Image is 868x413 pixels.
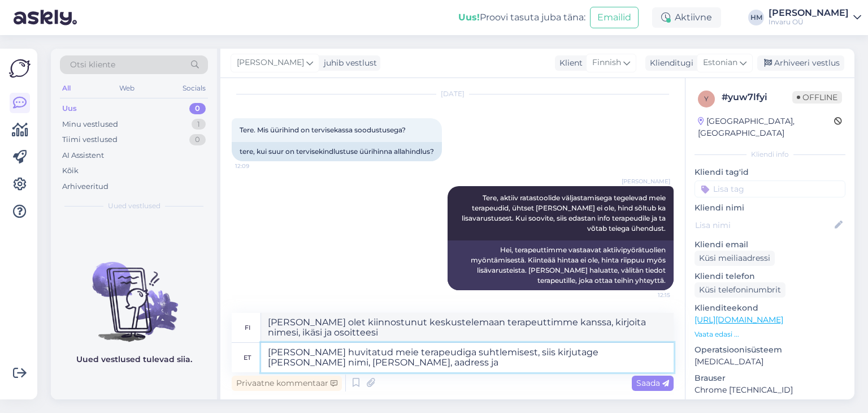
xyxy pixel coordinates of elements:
div: Privaatne kommentaar [232,376,342,391]
div: # yuw7lfyi [722,91,792,104]
span: Uued vestlused [108,201,160,211]
div: All [60,81,73,96]
p: Kliendi nimi [695,202,845,214]
span: Saada [636,378,669,388]
div: juhib vestlust [319,57,377,69]
div: 1 [192,119,206,130]
div: HM [748,10,764,25]
div: Invaru OÜ [769,18,849,27]
span: 12:09 [235,162,277,170]
p: [MEDICAL_DATA] [695,356,845,368]
div: fi [245,318,250,337]
div: Klient [555,57,583,69]
p: Chrome [TECHNICAL_ID] [695,384,845,396]
div: Web [117,81,137,96]
div: 0 [189,103,206,114]
p: Kliendi email [695,239,845,251]
div: [PERSON_NAME] [769,8,849,18]
span: Finnish [592,57,621,69]
span: y [704,94,709,103]
div: AI Assistent [62,150,104,161]
p: Vaata edasi ... [695,329,845,339]
input: Lisa tag [695,180,845,197]
span: Offline [792,91,842,104]
div: Küsi meiliaadressi [695,251,775,266]
div: Kõik [62,165,79,177]
div: Arhiveeritud [62,181,108,192]
img: No chats [51,242,217,343]
div: et [244,348,251,367]
span: Otsi kliente [70,59,115,71]
a: [PERSON_NAME]Invaru OÜ [769,8,861,27]
div: [DATE] [232,89,674,99]
div: Hei, terapeuttimme vastaavat aktiivipyörätuolien myöntämisestä. Kiinteää hintaa ei ole, hinta rii... [448,240,674,290]
b: Uus! [458,12,480,23]
span: 12:15 [628,291,670,299]
span: Tere. Mis üürihind on tervisekassa soodustusega? [240,126,406,134]
span: Tere, aktiiv ratastoolide väljastamisega tegelevad meie terapeudid, ühtset [PERSON_NAME] ei ole, ... [462,193,667,233]
p: Kliendi tag'id [695,166,845,178]
div: Minu vestlused [62,119,118,130]
p: Operatsioonisüsteem [695,344,845,356]
input: Lisa nimi [695,219,832,231]
p: Kliendi telefon [695,270,845,282]
div: Kliendi info [695,149,845,160]
div: tere, kui suur on tervisekindlustuse üürihinna allahindlus? [232,142,442,161]
div: 0 [189,134,206,145]
div: Aktiivne [652,7,721,28]
p: Brauser [695,372,845,384]
p: Uued vestlused tulevad siia. [76,354,192,365]
div: Socials [180,81,208,96]
div: Klienditugi [645,57,693,69]
div: Uus [62,103,77,114]
span: [PERSON_NAME] [622,177,670,186]
div: Proovi tasuta juba täna: [458,11,585,24]
div: Küsi telefoninumbrit [695,282,785,298]
img: Askly Logo [9,58,31,79]
span: Estonian [703,57,737,69]
button: Emailid [590,7,639,28]
div: Tiimi vestlused [62,134,118,145]
div: Arhiveeri vestlus [757,55,844,71]
textarea: [PERSON_NAME] huvitatud meie terapeudiga suhtlemisest, siis kirjutage [PERSON_NAME] nimi, [PERSON... [261,343,674,372]
a: [URL][DOMAIN_NAME] [695,315,783,325]
div: [GEOGRAPHIC_DATA], [GEOGRAPHIC_DATA] [698,115,834,139]
p: Klienditeekond [695,302,845,314]
textarea: [PERSON_NAME] olet kiinnostunut keskustelemaan terapeuttimme kanssa, kirjoita nimesi, ikäsi ja os... [261,313,674,342]
span: [PERSON_NAME] [237,57,304,69]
